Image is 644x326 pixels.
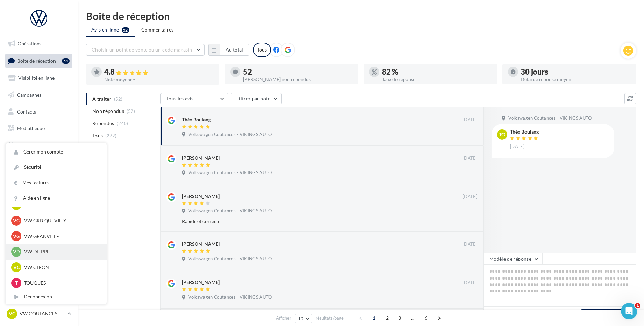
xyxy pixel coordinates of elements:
[20,310,65,317] p: VW COUTANCES
[276,315,291,321] span: Afficher
[635,303,640,308] span: 1
[182,279,220,286] div: [PERSON_NAME]
[253,43,271,57] div: Tous
[382,312,393,323] span: 2
[4,178,74,198] a: Campagnes DataOnDemand
[13,264,20,271] span: VC
[24,233,99,240] p: VW GRANVILLE
[4,121,74,136] a: Médiathèque
[86,11,636,21] div: Boîte de réception
[295,314,312,323] button: 10
[6,144,107,160] a: Gérer mon compte
[4,155,74,175] a: PLV et print personnalisable
[92,132,103,139] span: Tous
[24,217,99,224] p: VW GRD QUEVILLY
[127,108,135,114] span: (52)
[220,44,249,56] button: Au total
[463,117,477,123] span: [DATE]
[4,138,74,152] a: Calendrier
[92,47,192,53] span: Choisir un point de vente ou un code magasin
[188,256,272,262] span: Volkswagen Coutances - VIKINGS AUTO
[188,294,272,300] span: Volkswagen Coutances - VIKINGS AUTO
[188,170,272,176] span: Volkswagen Coutances - VIKINGS AUTO
[182,241,220,247] div: [PERSON_NAME]
[17,58,56,63] span: Boîte de réception
[86,44,205,56] button: Choisir un point de vente ou un code magasin
[188,131,272,138] span: Volkswagen Coutances - VIKINGS AUTO
[4,37,74,51] a: Opérations
[182,155,220,161] div: [PERSON_NAME]
[13,248,20,255] span: VD
[141,26,174,33] span: Commentaires
[182,218,433,225] div: Rapide et correcte
[521,77,630,82] div: Délai de réponse moyen
[6,160,107,175] a: Sécurité
[18,75,55,81] span: Visibilité en ligne
[463,280,477,286] span: [DATE]
[298,316,304,321] span: 10
[6,289,107,304] div: Déconnexion
[4,71,74,85] a: Visibilité en ligne
[369,312,380,323] span: 1
[24,264,99,271] p: VW CLEON
[17,142,40,148] span: Calendrier
[4,105,74,119] a: Contacts
[484,253,542,265] button: Modèle de réponse
[394,312,405,323] span: 3
[6,175,107,190] a: Mes factures
[4,54,74,68] a: Boîte de réception52
[104,77,214,82] div: Note moyenne
[92,120,114,127] span: Répondus
[188,208,272,214] span: Volkswagen Coutances - VIKINGS AUTO
[243,68,353,76] div: 52
[105,133,117,138] span: (292)
[463,241,477,247] span: [DATE]
[6,190,107,206] a: Aide en ligne
[621,303,637,319] iframe: Intercom live chat
[17,92,41,98] span: Campagnes
[13,217,20,224] span: VG
[24,248,99,255] p: VW DIEPPE
[17,125,45,131] span: Médiathèque
[5,307,72,320] a: VC VW COUTANCES
[17,108,36,114] span: Contacts
[182,193,220,200] div: [PERSON_NAME]
[13,233,20,240] span: VG
[231,93,282,104] button: Filtrer par note
[463,193,477,200] span: [DATE]
[208,44,249,56] button: Au total
[166,96,194,101] span: Tous les avis
[463,155,477,161] span: [DATE]
[24,280,99,286] p: TOUQUES
[4,88,74,102] a: Campagnes
[62,58,70,64] div: 52
[9,310,15,317] span: VC
[407,312,418,323] span: ...
[521,68,630,76] div: 30 jours
[117,121,128,126] span: (240)
[92,108,124,115] span: Non répondus
[510,129,540,134] div: Théo Boulang
[182,116,211,123] div: Théo Boulang
[18,41,41,46] span: Opérations
[510,144,525,150] span: [DATE]
[243,77,353,82] div: [PERSON_NAME] non répondus
[508,115,592,121] span: Volkswagen Coutances - VIKINGS AUTO
[15,280,18,286] span: T
[382,77,492,82] div: Taux de réponse
[104,68,214,76] div: 4.8
[316,315,344,321] span: résultats/page
[160,93,228,104] button: Tous les avis
[421,312,431,323] span: 6
[382,68,492,76] div: 82 %
[499,131,505,138] span: To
